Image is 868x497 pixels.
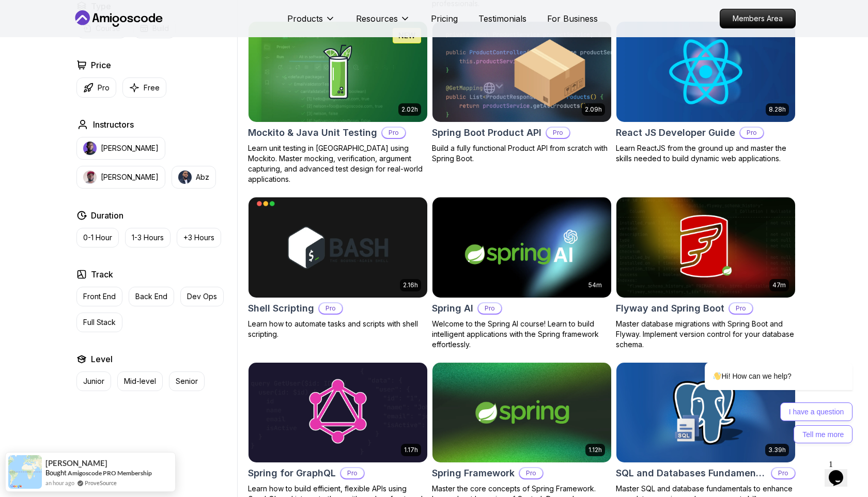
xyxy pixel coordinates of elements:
p: Master database migrations with Spring Boot and Flyway. Implement version control for your databa... [616,319,796,350]
h2: Mockito & Java Unit Testing [248,126,377,140]
p: Pro [520,468,542,478]
p: [PERSON_NAME] [101,172,159,182]
iframe: chat widget [672,269,858,451]
p: [PERSON_NAME] [101,143,159,153]
img: provesource social proof notification image [8,455,42,489]
button: 1-3 Hours [125,228,171,247]
img: Spring Framework card [432,363,611,463]
button: Dev Ops [180,287,224,306]
a: Members Area [720,9,796,28]
p: 1.12h [588,446,602,454]
p: 8.28h [769,105,786,114]
button: Full Stack [76,313,122,332]
img: Spring Boot Product API card [432,22,611,122]
p: Learn ReactJS from the ground up and master the skills needed to build dynamic web applications. [616,143,796,164]
a: ProveSource [85,478,117,487]
button: Mid-level [117,371,163,391]
span: Bought [45,469,67,477]
img: Spring AI card [432,197,611,298]
img: Mockito & Java Unit Testing card [249,22,427,122]
button: Resources [356,12,410,33]
button: 0-1 Hour [76,228,119,247]
img: Spring for GraphQL card [249,363,427,463]
p: Free [144,83,160,93]
button: Front End [76,287,122,306]
iframe: chat widget [825,456,858,487]
p: 1.17h [404,446,418,454]
a: React JS Developer Guide card8.28hReact JS Developer GuideProLearn ReactJS from the ground up and... [616,21,796,164]
a: Testimonials [478,12,526,25]
h2: React JS Developer Guide [616,126,735,140]
p: 2.16h [403,281,418,289]
p: Front End [83,291,116,302]
button: Junior [76,371,111,391]
p: Pro [478,303,501,314]
p: Pricing [431,12,458,25]
p: Pro [772,468,795,478]
h2: Spring Boot Product API [432,126,541,140]
p: Back End [135,291,167,302]
a: Shell Scripting card2.16hShell ScriptingProLearn how to automate tasks and scripts with shell scr... [248,197,428,339]
a: Amigoscode PRO Membership [68,469,152,477]
a: Flyway and Spring Boot card47mFlyway and Spring BootProMaster database migrations with Spring Boo... [616,197,796,350]
p: Pro [341,468,364,478]
h2: Level [91,353,113,365]
p: Products [287,12,323,25]
button: instructor img[PERSON_NAME] [76,137,165,160]
img: React JS Developer Guide card [616,22,795,122]
p: Senior [176,376,198,386]
p: 2.09h [585,105,602,114]
button: Free [122,77,166,98]
p: 0-1 Hour [83,232,112,243]
p: Pro [98,83,110,93]
p: 54m [588,281,602,289]
p: 1-3 Hours [132,232,164,243]
p: Abz [196,172,209,182]
button: Products [287,12,335,33]
p: Pro [319,303,342,314]
span: an hour ago [45,478,74,487]
h2: Price [91,59,111,71]
h2: Spring for GraphQL [248,466,336,480]
h2: Spring AI [432,301,473,316]
p: Full Stack [83,317,116,328]
h2: Duration [91,209,123,222]
h2: Flyway and Spring Boot [616,301,724,316]
img: instructor img [178,170,192,184]
img: instructor img [83,142,97,155]
p: Resources [356,12,398,25]
img: Shell Scripting card [249,197,427,298]
button: Senior [169,371,205,391]
h2: SQL and Databases Fundamentals [616,466,767,480]
span: [PERSON_NAME] [45,459,107,468]
button: Back End [129,287,174,306]
p: Junior [83,376,104,386]
p: Pro [382,128,405,138]
p: +3 Hours [183,232,214,243]
p: Pro [740,128,763,138]
button: instructor img[PERSON_NAME] [76,166,165,189]
p: Build a fully functional Product API from scratch with Spring Boot. [432,143,612,164]
p: Dev Ops [187,291,217,302]
button: +3 Hours [177,228,221,247]
h2: Spring Framework [432,466,515,480]
button: Pro [76,77,116,98]
p: Welcome to the Spring AI course! Learn to build intelligent applications with the Spring framewor... [432,319,612,350]
a: Spring AI card54mSpring AIProWelcome to the Spring AI course! Learn to build intelligent applicat... [432,197,612,350]
img: SQL and Databases Fundamentals card [616,363,795,463]
a: Mockito & Java Unit Testing card2.02hNEWMockito & Java Unit TestingProLearn unit testing in [GEOG... [248,21,428,184]
button: instructor imgAbz [172,166,216,189]
a: For Business [547,12,598,25]
p: Learn how to automate tasks and scripts with shell scripting. [248,319,428,339]
h2: Instructors [93,118,134,131]
h2: Shell Scripting [248,301,314,316]
p: 2.02h [401,105,418,114]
